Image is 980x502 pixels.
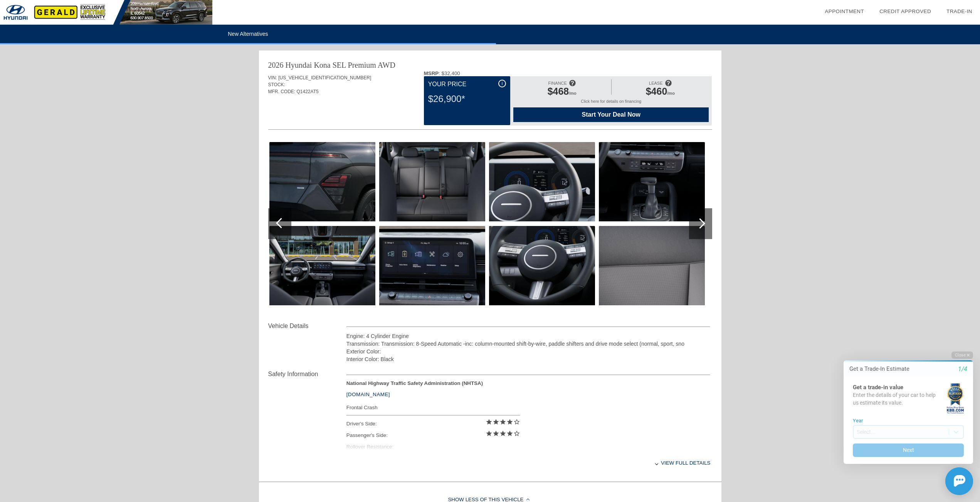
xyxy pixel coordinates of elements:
i: star [486,430,493,437]
i: star_border [513,418,520,425]
div: Transmission: Transmission: 8-Speed Automatic -inc: column-mounted shift-by-wire, paddle shifters... [346,340,711,348]
span: STOCK: [268,82,285,87]
div: Frontal Crash [346,403,520,412]
div: /mo [615,86,705,99]
div: Exterior Color: [346,348,711,355]
i: star [499,430,506,437]
img: New-2026-Hyundai-Kona-SELPremiumAWD-ID30011338709-aHR0cDovL2ltYWdlcy51bml0c2ludmVudG9yeS5jb20vdXB... [599,226,705,305]
div: View full details [346,453,711,472]
img: New-2026-Hyundai-Kona-SELPremiumAWD-ID30011338682-aHR0cDovL2ltYWdlcy51bml0c2ludmVudG9yeS5jb20vdXB... [379,142,485,221]
span: VIN: [268,75,277,80]
span: [US_VEHICLE_IDENTIFICATION_NUMBER] [278,75,371,80]
span: MFR. CODE: [268,89,296,94]
div: Interior Color: Black [346,355,711,363]
img: New-2026-Hyundai-Kona-SELPremiumAWD-ID30011338703-aHR0cDovL2ltYWdlcy51bml0c2ludmVudG9yeS5jb20vdXB... [599,142,705,221]
span: LEASE [649,81,662,85]
div: Your Price [428,80,506,89]
iframe: Chat Assistance [827,345,980,502]
strong: National Highway Traffic Safety Administration (NHTSA) [346,380,483,386]
div: /mo [517,86,607,99]
b: MSRP [424,70,439,76]
i: star [506,418,513,425]
i: star [499,418,506,425]
span: FINANCE [548,81,567,85]
div: Safety Information [268,370,346,379]
img: New-2026-Hyundai-Kona-SELPremiumAWD-ID30011338679-aHR0cDovL2ltYWdlcy51bml0c2ludmVudG9yeS5jb20vdXB... [269,226,375,305]
div: Quoted on [DATE] 5:26:23 PM [268,107,712,119]
span: $468 [548,86,569,97]
span: Q1422AT5 [297,89,319,94]
a: Appointment [825,8,864,14]
i: star [506,430,513,437]
a: Trade-In [946,8,972,14]
div: Engine: 4 Cylinder Engine [346,332,711,340]
div: Vehicle Details [268,321,346,331]
div: Driver's Side: [346,418,520,430]
img: New-2026-Hyundai-Kona-SELPremiumAWD-ID30011338697-aHR0cDovL2ltYWdlcy51bml0c2ludmVudG9yeS5jb20vdXB... [489,226,595,305]
img: New-2026-Hyundai-Kona-SELPremiumAWD-ID30011338691-aHR0cDovL2ltYWdlcy51bml0c2ludmVudG9yeS5jb20vdXB... [489,142,595,221]
div: SEL Premium AWD [333,60,395,70]
img: New-2026-Hyundai-Kona-SELPremiumAWD-ID30011338673-aHR0cDovL2ltYWdlcy51bml0c2ludmVudG9yeS5jb20vdXB... [269,142,375,221]
div: 2026 Hyundai Kona [268,60,331,70]
a: Credit Approved [879,8,931,14]
div: Click here for details on financing [513,99,709,107]
i: star [493,430,499,437]
span: $460 [646,86,667,97]
i: star_border [513,430,520,437]
img: New-2026-Hyundai-Kona-SELPremiumAWD-ID30011338685-aHR0cDovL2ltYWdlcy51bml0c2ludmVudG9yeS5jb20vdXB... [379,226,485,305]
div: Passenger's Side: [346,430,520,441]
i: star [486,418,493,425]
i: star [493,418,499,425]
div: : $32,400 [424,70,712,76]
a: [DOMAIN_NAME] [346,392,390,397]
span: Start Your Deal Now [523,111,699,118]
div: i [498,80,506,87]
div: $26,900* [428,89,506,109]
